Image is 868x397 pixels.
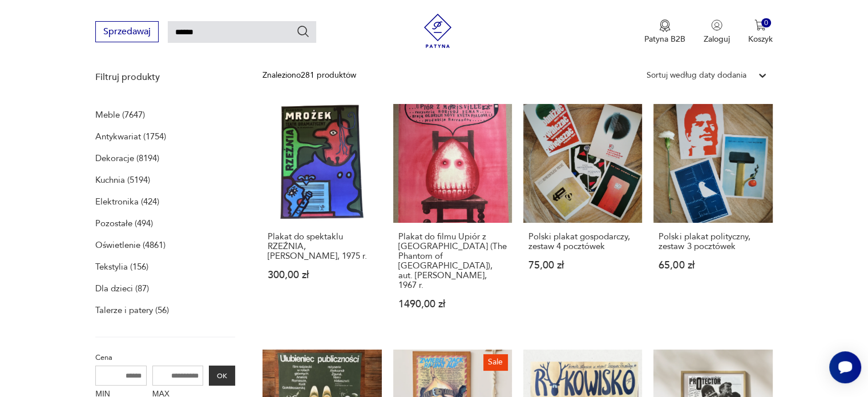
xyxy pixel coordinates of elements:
p: Patyna B2B [644,34,685,45]
a: Ikona medaluPatyna B2B [644,19,685,45]
button: Zaloguj [704,19,730,45]
button: 0Koszyk [748,19,773,45]
a: Dekoracje (8194) [95,150,159,166]
div: 0 [761,18,771,28]
a: Plakat do spektaklu RZEŹNIA, Jan Młodożeniec, 1975 r.Plakat do spektaklu RZEŹNIA, [PERSON_NAME], ... [263,104,381,331]
p: 1490,00 zł [398,299,507,309]
h3: Plakat do spektaklu RZEŹNIA, [PERSON_NAME], 1975 r. [268,232,376,261]
h3: Polski plakat gospodarczy, zestaw 4 pocztówek [528,232,637,251]
h3: Plakat do filmu Upiór z [GEOGRAPHIC_DATA] (The Phantom of [GEOGRAPHIC_DATA]), aut. [PERSON_NAME],... [398,232,507,290]
a: Elektronika (424) [95,194,159,210]
p: 65,00 zł [659,260,767,270]
p: Cena [95,351,235,364]
a: Meble (7647) [95,107,145,123]
a: Plakat do filmu Upiór z Morisville (The Phantom of Morisville), aut. Franciszek Starowieyski, 196... [393,104,512,331]
a: Sprzedawaj [95,29,159,37]
h3: Polski plakat polityczny, zestaw 3 pocztówek [659,232,767,251]
img: Ikona medalu [659,19,671,32]
a: Polski plakat polityczny, zestaw 3 pocztówekPolski plakat polityczny, zestaw 3 pocztówek65,00 zł [653,104,772,331]
img: Patyna - sklep z meblami i dekoracjami vintage [421,14,455,48]
button: Patyna B2B [644,19,685,45]
p: Filtruj produkty [95,71,235,83]
a: Polski plakat gospodarczy, zestaw 4 pocztówekPolski plakat gospodarczy, zestaw 4 pocztówek75,00 zł [523,104,642,331]
p: Zaloguj [704,34,730,45]
a: Oświetlenie (4861) [95,237,165,253]
a: Dla dzieci (87) [95,280,149,296]
a: Kuchnia (5194) [95,172,150,188]
p: Koszyk [748,34,773,45]
p: 75,00 zł [528,260,637,270]
a: Pozostałe (494) [95,215,153,231]
button: OK [209,366,235,386]
a: Talerze i patery (56) [95,302,169,318]
a: Antykwariat (1754) [95,129,166,145]
img: Ikonka użytkownika [711,19,722,31]
a: Tekstylia (156) [95,259,148,275]
button: Szukaj [296,25,310,38]
div: Znaleziono 281 produktów [263,69,356,82]
iframe: Smartsupp widget button [829,351,861,383]
img: Ikona koszyka [754,19,766,31]
p: 300,00 zł [268,270,376,280]
div: Sortuj według daty dodania [647,69,746,82]
button: Sprzedawaj [95,21,159,42]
